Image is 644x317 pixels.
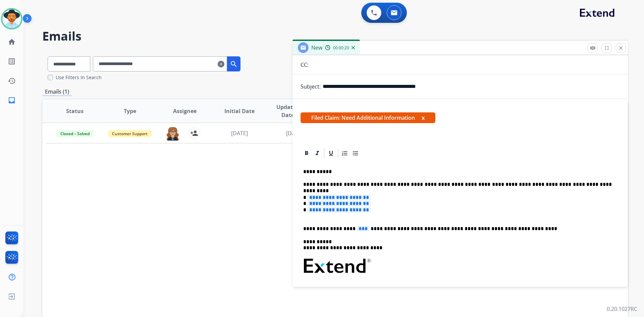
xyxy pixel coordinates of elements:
[333,45,349,51] span: 00:00:20
[66,107,84,115] span: Status
[273,103,303,119] span: Updated Date
[224,107,255,115] span: Initial Date
[607,305,637,313] p: 0.20.1027RC
[301,83,321,91] p: Subject:
[301,112,435,123] span: Filed Claim: Need Additional Information
[422,114,425,122] button: x
[618,45,624,51] mat-icon: close
[8,57,16,65] mat-icon: list_alt
[56,74,102,81] label: Use Filters In Search
[124,107,136,115] span: Type
[301,61,309,69] p: CC:
[590,45,596,51] mat-icon: remove_red_eye
[286,129,303,137] span: [DATE]
[166,126,179,141] img: agent-avatar
[8,77,16,85] mat-icon: history
[8,96,16,104] mat-icon: inbox
[312,148,322,158] div: Italic
[108,130,152,137] span: Customer Support
[173,107,197,115] span: Assignee
[604,45,610,51] mat-icon: fullscreen
[326,148,336,158] div: Underline
[231,129,248,137] span: [DATE]
[2,9,21,28] img: avatar
[218,60,224,68] mat-icon: clear
[311,44,322,51] span: New
[302,148,312,158] div: Bold
[42,30,628,43] h2: Emails
[42,88,72,96] p: Emails (1)
[340,148,350,158] div: Ordered List
[230,60,238,68] mat-icon: search
[8,38,16,46] mat-icon: home
[56,130,94,137] span: Closed – Solved
[351,148,361,158] div: Bullet List
[190,129,198,137] mat-icon: person_add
